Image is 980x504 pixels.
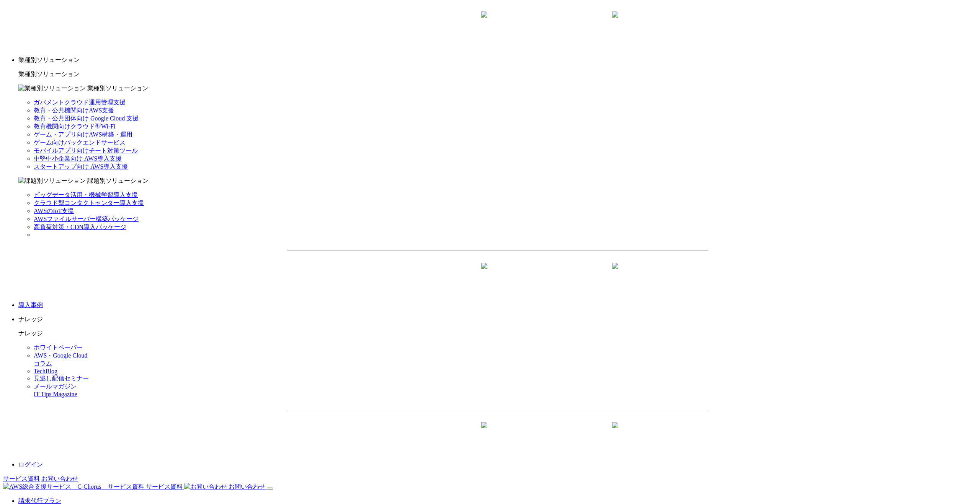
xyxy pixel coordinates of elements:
img: AWS総合支援サービス C-Chorus サービス資料 [3,483,144,491]
a: ガバメントクラウド運用管理支援 [34,99,126,106]
a: 高負荷対策・CDN導入パッケージ [34,224,126,230]
a: ゲーム・アプリ向けAWS構築・運用 [34,131,132,138]
span: 課題別ソリューション [87,177,149,184]
img: 矢印 [612,263,618,283]
img: 課題別ソリューション [18,177,86,185]
a: お問い合わせ [41,475,78,482]
a: まずは相談する [501,263,625,282]
a: ホワイトペーパー [34,344,83,351]
a: 教育・公共団体向け Google Cloud 支援 [34,115,139,122]
a: 教育機関向けクラウド型Wi-Fi [34,123,116,130]
a: 導入事例 [18,302,43,308]
img: お問い合わせ [184,483,227,491]
a: AWS総合支援サービス C-Chorus サービス資料 サービス資料 [3,483,184,490]
a: 中堅中小企業向け AWS導入支援 [34,155,122,162]
p: 業種別ソリューション [18,56,977,64]
a: AWSファイルサーバー構築パッケージ [34,216,139,222]
span: サービス資料 [146,483,183,490]
span: AWS・Google Cloud コラム [34,352,88,367]
a: まずは相談する [501,423,625,442]
a: 請求代行プラン [18,497,61,504]
p: ナレッジ [18,330,977,338]
img: 矢印 [612,422,618,442]
a: メールマガジンIT Tips Magazine [34,383,77,397]
a: 資料を請求する [371,263,494,282]
a: モバイルアプリ向けチート対策ツール [34,147,138,154]
img: 矢印 [481,11,487,31]
a: AWSのIoT支援 [34,208,74,214]
a: まずは相談する [501,12,625,31]
a: AWS・Google Cloudコラム [34,352,88,367]
a: サービス資料 [3,475,40,482]
img: 矢印 [612,11,618,31]
p: ナレッジ [18,315,977,324]
a: スタートアップ向け AWS導入支援 [34,163,128,170]
span: メールマガジン IT Tips Magazine [34,383,77,397]
img: 矢印 [481,422,487,442]
a: お問い合わせ お問い合わせ [184,483,267,490]
a: 見逃し配信セミナー [34,375,89,382]
a: 教育・公共機関向けAWS支援 [34,107,114,114]
span: お問い合わせ [229,483,265,490]
a: 資料を請求する [371,423,494,442]
img: 業種別ソリューション [18,85,86,93]
a: ビッグデータ活用・機械学習導入支援 [34,192,138,198]
a: 資料を請求する [371,12,494,31]
a: クラウド型コンタクトセンター導入支援 [34,200,144,206]
a: ゲーム向けバックエンドサービス [34,139,126,146]
a: ログイン [18,461,43,468]
p: 業種別ソリューション [18,70,977,78]
img: 矢印 [481,263,487,283]
span: 業種別ソリューション [87,85,149,91]
a: TechBlog [34,368,57,374]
